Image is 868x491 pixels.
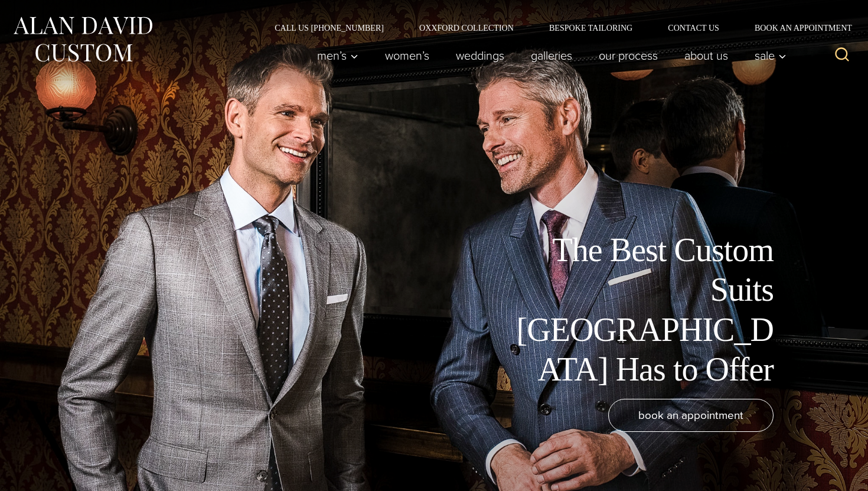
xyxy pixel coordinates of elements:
a: Galleries [518,44,586,67]
a: About Us [671,44,742,67]
h1: The Best Custom Suits [GEOGRAPHIC_DATA] Has to Offer [508,230,774,389]
a: Oxxford Collection [402,24,531,32]
a: Call Us [PHONE_NUMBER] [257,24,402,32]
a: weddings [443,44,518,67]
a: Bespoke Tailoring [531,24,650,32]
a: Contact Us [650,24,737,32]
a: Book an Appointment [737,24,856,32]
span: book an appointment [638,407,743,424]
a: book an appointment [608,399,774,432]
nav: Primary Navigation [304,44,793,67]
button: View Search Form [828,41,856,70]
span: Sale [755,50,787,61]
a: Women’s [372,44,443,67]
span: Men’s [317,50,358,61]
nav: Secondary Navigation [257,24,856,32]
a: Our Process [586,44,671,67]
img: Alan David Custom [12,13,154,66]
